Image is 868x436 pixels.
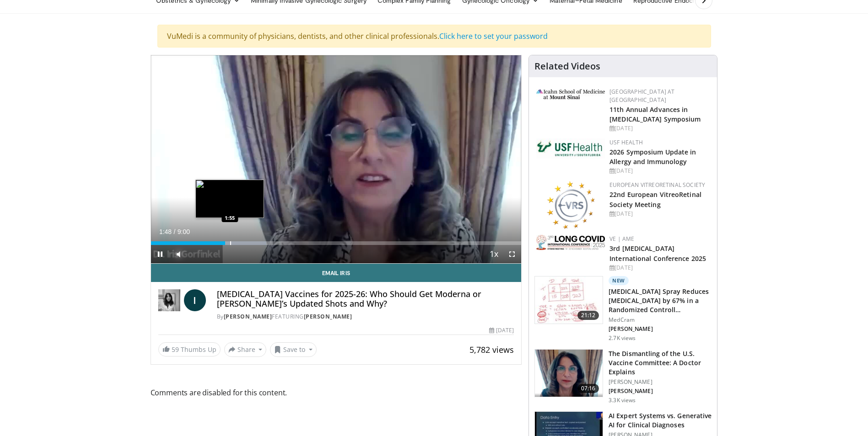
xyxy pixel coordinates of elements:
[609,105,701,123] a: 11th Annual Advances in [MEDICAL_DATA] Symposium
[609,388,712,395] p: [PERSON_NAME]
[535,350,603,397] img: 2f1694d0-efcf-4286-8bef-bfc8115e1861.png.150x105_q85_crop-smart_upscale.png
[536,89,605,99] img: 3aa743c9-7c3f-4fab-9978-1464b9dbe89c.png.150x105_q85_autocrop_double_scale_upscale_version-0.2.jpg
[609,167,710,175] div: [DATE]
[609,190,701,208] a: 22nd European VitreoRetinal Society Meeting
[158,289,180,311] img: Dr. Iris Gorfinkel
[489,326,514,335] div: [DATE]
[151,264,522,282] a: Email Iris
[609,235,634,243] a: VE | AME
[217,313,514,321] div: By FEATURING
[270,342,317,357] button: Save to
[609,181,705,189] a: European VitreoRetinal Society
[609,378,712,386] p: [PERSON_NAME]
[577,311,599,320] span: 21:12
[536,138,605,159] img: 6ba8804a-8538-4002-95e7-a8f8012d4a11.png.150x105_q85_autocrop_double_scale_upscale_version-0.2.jpg
[159,228,172,235] span: 1:48
[174,228,176,235] span: /
[609,124,710,133] div: [DATE]
[151,241,522,245] div: Progress Bar
[469,344,514,355] span: 5,782 views
[609,325,712,333] p: [PERSON_NAME]
[534,61,600,72] h4: Related Videos
[609,316,712,324] p: MedCram
[157,25,711,48] div: VuMedi is a community of physicians, dentists, and other clinical professionals.
[304,313,352,320] a: [PERSON_NAME]
[534,349,712,404] a: 07:16 The Dismantling of the U.S. Vaccine Committee: A Doctor Explains [PERSON_NAME] [PERSON_NAME...
[151,55,522,264] video-js: Video Player
[503,245,521,263] button: Fullscreen
[151,387,522,399] span: Comments are disabled for this content.
[535,276,603,324] img: 500bc2c6-15b5-4613-8fa2-08603c32877b.150x105_q85_crop-smart_upscale.jpg
[184,289,206,311] a: I
[609,335,636,342] p: 2.7K views
[151,245,169,263] button: Pause
[609,88,674,104] a: [GEOGRAPHIC_DATA] at [GEOGRAPHIC_DATA]
[609,411,712,430] h3: AI Expert Systems vs. Generative AI for Clinical Diagnoses
[609,287,712,314] h3: [MEDICAL_DATA] Spray Reduces [MEDICAL_DATA] by 67% in a Randomized Controll…
[172,345,179,354] span: 59
[577,384,599,393] span: 07:16
[536,235,605,250] img: a2792a71-925c-4fc2-b8ef-8d1b21aec2f7.png.150x105_q85_autocrop_double_scale_upscale_version-0.2.jpg
[217,289,514,309] h4: [MEDICAL_DATA] Vaccines for 2025-26: Who Should Get Moderna or [PERSON_NAME]’s Updated Shots and ...
[609,276,629,285] p: New
[169,245,188,263] button: Mute
[609,349,712,377] h3: The Dismantling of the U.S. Vaccine Committee: A Doctor Explains
[609,138,643,146] a: USF Health
[224,313,272,320] a: [PERSON_NAME]
[609,264,710,272] div: [DATE]
[534,276,712,342] a: 21:12 New [MEDICAL_DATA] Spray Reduces [MEDICAL_DATA] by 67% in a Randomized Controll… MedCram [P...
[439,31,548,41] a: Click here to set your password
[609,210,710,218] div: [DATE]
[485,245,503,263] button: Playback Rate
[609,397,636,404] p: 3.3K views
[158,342,221,356] a: 59 Thumbs Up
[178,228,190,235] span: 9:00
[546,181,595,229] img: ee0f788f-b72d-444d-91fc-556bb330ec4c.png.150x105_q85_autocrop_double_scale_upscale_version-0.2.png
[609,148,696,166] a: 2026 Symposium Update in Allergy and Immunology
[224,342,267,357] button: Share
[609,244,706,262] a: 3rd [MEDICAL_DATA] International Conference 2025
[195,180,264,218] img: image.jpeg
